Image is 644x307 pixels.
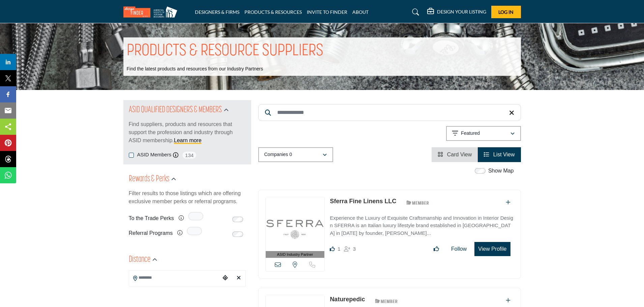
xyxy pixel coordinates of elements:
[353,246,356,252] span: 3
[330,210,514,237] a: Experience the Luxury of Exquisite Craftsmanship and Innovation in Interior Design SFERRA is an I...
[195,9,239,15] a: DESIGNERS & FIRMS
[429,242,443,256] button: Like listing
[484,152,515,157] a: View List
[182,151,197,159] span: 134
[129,271,220,284] input: Search Location
[338,246,340,252] span: 1
[266,197,325,251] img: Sferra Fine Linens LLC
[446,126,521,141] button: Featured
[266,197,325,258] a: ASID Industry Partner
[129,173,169,185] h2: Rewards & Perks
[129,153,134,158] input: ASID Members checkbox
[488,167,514,175] label: Show Map
[506,199,510,205] a: Add To List
[447,152,472,157] span: Card View
[129,212,174,224] label: To the Trade Perks
[307,9,347,15] a: INVITE TO FINDER
[330,197,396,206] p: Sferra Fine Linens LLC
[258,104,521,121] input: Search Keyword
[127,41,323,62] h1: PRODUCTS & RESOURCE SUPPLIERS
[129,227,173,239] label: Referral Programs
[234,271,244,285] div: Clear search location
[344,245,356,253] div: Followers
[330,214,514,237] p: Experience the Luxury of Exquisite Craftsmanship and Innovation in Interior Design SFERRA is an I...
[129,120,246,145] p: Find suppliers, products and resources that support the profession and industry through ASID memb...
[232,217,243,222] input: Switch to To the Trade Perks
[491,6,521,18] button: Log In
[129,189,246,206] p: Filter results to those listings which are offering exclusive member perks or referral programs.
[432,147,478,162] li: Card View
[244,9,302,15] a: PRODUCTS & RESOURCES
[127,66,263,72] p: Find the latest products and resources from our Industry Partners
[403,198,433,207] img: ASID Members Badge Icon
[352,9,369,15] a: ABOUT
[220,271,230,285] div: Choose your current location
[478,147,521,162] li: List View
[174,137,202,143] a: Learn more
[493,152,515,157] span: List View
[137,151,172,159] label: ASID Members
[129,104,222,116] h2: ASID QUALIFIED DESIGNERS & MEMBERS
[371,297,402,305] img: ASID Members Badge Icon
[447,242,471,256] button: Follow
[427,8,486,16] div: DESIGN YOUR LISTING
[437,9,486,15] h5: DESIGN YOUR LISTING
[123,6,181,18] img: Site Logo
[330,295,365,304] p: Naturepedic
[258,147,333,162] button: Companies 0
[232,232,243,237] input: Switch to Referral Programs
[129,254,150,266] h2: Distance
[506,298,510,303] a: Add To List
[330,246,335,251] i: Like
[461,130,480,137] p: Featured
[438,152,472,157] a: View Card
[330,198,396,205] a: Sferra Fine Linens LLC
[264,151,292,158] p: Companies 0
[498,9,514,15] span: Log In
[330,296,365,303] a: Naturepedic
[406,7,423,18] a: Search
[474,242,510,256] button: View Profile
[277,252,313,257] span: ASID Industry Partner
